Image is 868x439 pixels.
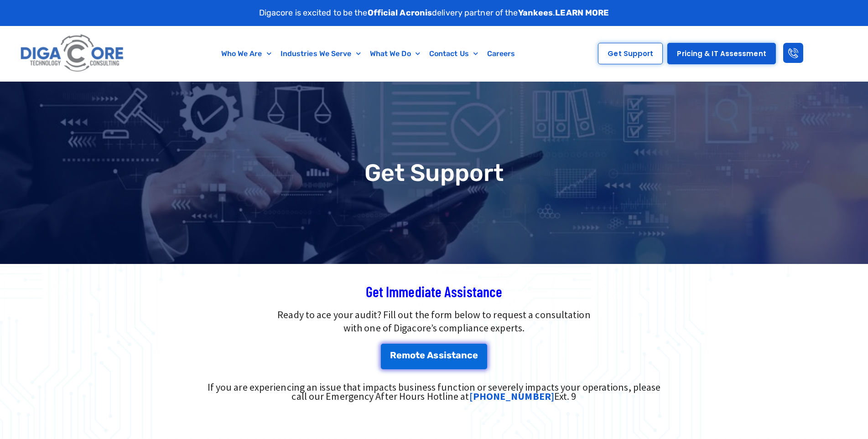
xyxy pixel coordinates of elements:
span: Get Support [608,50,653,57]
img: Digacore logo 1 [18,31,127,77]
p: Ready to ace your audit? Fill out the form below to request a consultation with one of Digacore’s... [142,308,726,335]
nav: Menu [171,43,566,64]
a: What We Do [365,43,425,64]
span: s [439,351,444,360]
div: If you are experiencing an issue that impacts business function or severely impacts your operatio... [201,382,668,401]
span: m [402,351,410,360]
span: s [433,351,438,360]
span: e [396,351,402,360]
span: c [467,351,473,360]
span: i [444,351,447,360]
strong: Official Acronis [368,8,432,18]
a: Remote Assistance [381,344,488,369]
span: Pricing & IT Assessment [677,50,766,57]
h1: Get Support [5,161,863,185]
a: Careers [483,43,520,64]
span: Get Immediate Assistance [366,283,502,300]
span: R [390,351,396,360]
span: s [447,351,452,360]
a: Get Support [598,43,663,64]
span: a [456,351,461,360]
span: t [416,351,420,360]
span: A [427,351,433,360]
span: e [420,351,425,360]
a: Industries We Serve [276,43,365,64]
span: o [410,351,416,360]
p: Digacore is excited to be the delivery partner of the . [259,7,609,19]
span: e [473,351,478,360]
span: t [452,351,456,360]
a: Pricing & IT Assessment [667,43,775,64]
a: Who We Are [217,43,276,64]
a: [PHONE_NUMBER] [469,390,554,403]
span: n [461,351,467,360]
strong: Yankees [518,8,553,18]
a: LEARN MORE [555,8,609,18]
a: Contact Us [425,43,483,64]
